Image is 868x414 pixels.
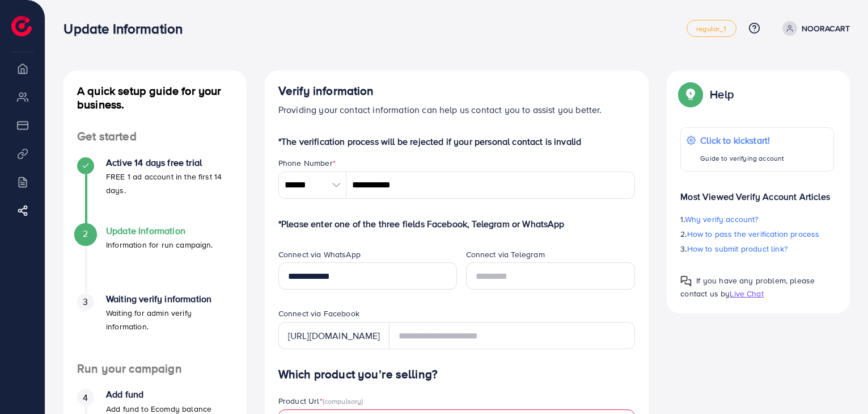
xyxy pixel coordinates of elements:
[696,25,726,32] span: regular_1
[106,306,233,333] p: Waiting for admin verify information.
[778,21,850,36] a: NOORACART
[278,395,363,407] label: Product Url
[106,157,233,168] h4: Active 14 days free trial
[278,135,636,148] p: *The verification process will be rejected if your personal contact is invalid
[278,217,636,231] p: *Please enter one of the three fields Facebook, Telegram or WhatsApp
[820,363,859,405] iframe: Chat
[710,87,734,101] p: Help
[687,20,736,37] a: regular_1
[700,133,784,147] p: Click to kickstart!
[700,152,784,165] p: Guide to verifying account
[466,249,545,260] label: Connect via Telegram
[680,275,692,287] img: Popup guide
[278,157,336,169] label: Phone Number
[680,242,834,256] p: 3.
[83,227,88,240] span: 2
[278,249,361,260] label: Connect via WhatsApp
[680,181,834,203] p: Most Viewed Verify Account Articles
[680,84,701,104] img: Popup guide
[63,20,192,37] h3: Update Information
[278,322,389,349] div: [URL][DOMAIN_NAME]
[802,22,850,35] p: NOORACART
[680,275,815,299] span: If you have any problem, please contact us by
[278,367,636,382] h4: Which product you’re selling?
[278,308,359,319] label: Connect via Facebook
[63,129,247,144] h4: Get started
[687,228,820,240] span: How to pass the verification process
[63,294,247,362] li: Waiting verify information
[106,170,233,197] p: FREE 1 ad account in the first 14 days.
[63,84,247,111] h4: A quick setup guide for your business.
[83,295,88,308] span: 3
[106,225,213,236] h4: Update Information
[323,396,363,406] span: (compulsory)
[687,243,787,254] span: How to submit product link?
[680,227,834,241] p: 2.
[106,389,211,400] h4: Add fund
[680,212,834,226] p: 1.
[278,84,636,98] h4: Verify information
[106,294,233,304] h4: Waiting verify information
[106,238,213,252] p: Information for run campaign.
[685,214,759,225] span: Why verify account?
[278,103,636,116] p: Providing your contact information can help us contact you to assist you better.
[83,391,88,404] span: 4
[63,157,247,225] li: Active 14 days free trial
[11,16,32,36] img: logo
[730,288,763,299] span: Live Chat
[63,362,247,376] h4: Run your campaign
[63,225,247,294] li: Update Information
